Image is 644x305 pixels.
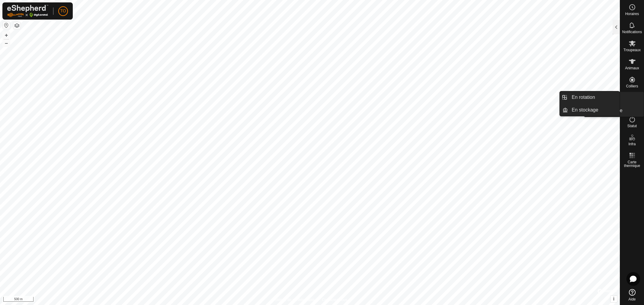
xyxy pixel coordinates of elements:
[622,30,642,34] span: Notifications
[620,287,644,303] a: Aide
[623,48,641,52] span: Troupeaux
[3,32,10,39] button: +
[3,22,10,29] button: Réinitialiser la carte
[625,12,639,16] span: Horaires
[625,66,639,70] span: Animaux
[626,84,638,88] span: Colliers
[628,297,636,301] span: Aide
[3,39,10,47] button: –
[610,296,617,302] button: i
[60,8,66,14] span: TO
[572,94,595,101] span: En rotation
[627,124,637,128] span: Statut
[596,107,623,114] span: En stockage
[568,91,620,103] a: En rotation
[613,296,614,301] span: i
[7,5,48,17] img: Logo Gallagher
[273,297,315,303] a: Politique de confidentialité
[560,91,620,103] li: En rotation
[572,106,598,114] span: En stockage
[622,160,642,168] span: Carte thermique
[628,142,636,146] span: Infra
[560,104,620,116] li: En stockage
[568,104,620,116] a: En stockage
[322,297,347,303] a: Contactez-nous
[13,22,21,29] button: Couches de carte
